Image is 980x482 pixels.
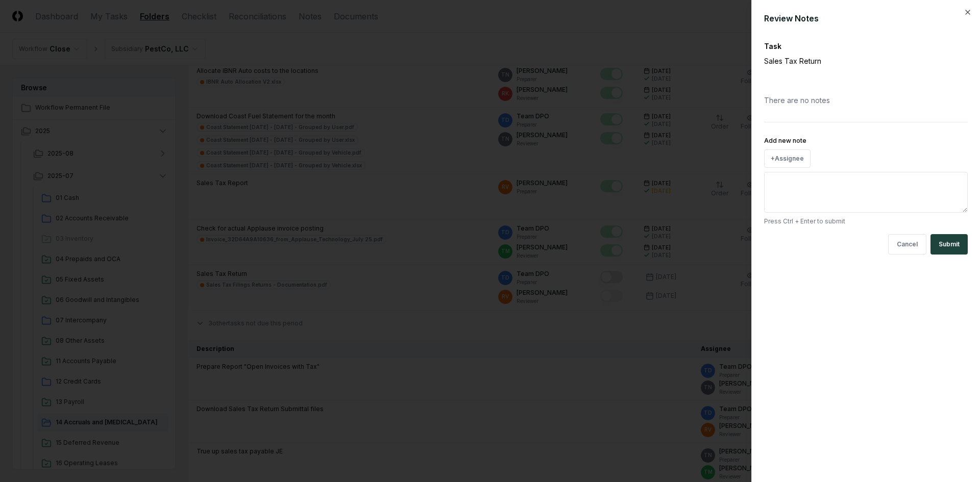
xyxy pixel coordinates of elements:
[764,56,933,66] p: Sales Tax Return
[888,234,926,255] button: Cancel
[764,87,968,114] div: There are no notes
[764,217,968,226] p: Press Ctrl + Enter to submit
[930,234,968,255] button: Submit
[764,12,968,24] div: Review Notes
[764,149,811,168] button: +Assignee
[764,41,968,52] div: Task
[764,137,806,144] label: Add new note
